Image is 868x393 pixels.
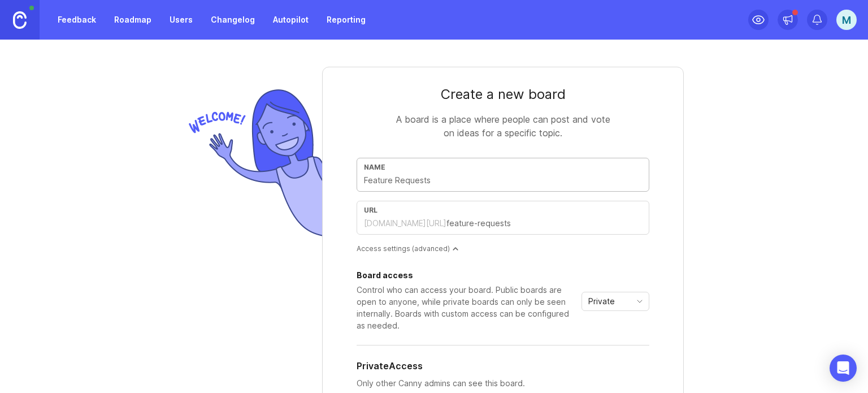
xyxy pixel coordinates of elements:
[357,244,649,253] div: Access settings (advanced)
[266,10,315,30] a: Autopilot
[357,85,649,103] div: Create a new board
[836,10,857,30] button: M
[13,11,27,29] img: Canny Home
[446,217,642,230] input: feature-requests
[184,85,322,241] img: welcome-img-178bf9fb836d0a1529256ffe415d7085.png
[364,206,642,214] div: url
[830,355,857,382] div: Open Intercom Messenger
[357,377,649,390] p: Only other Canny admins can see this board.
[357,359,423,373] h5: Private Access
[163,10,199,30] a: Users
[320,10,372,30] a: Reporting
[107,10,158,30] a: Roadmap
[357,284,577,331] div: Control who can access your board. Public boards are open to anyone, while private boards can onl...
[51,10,103,30] a: Feedback
[357,271,577,279] div: Board access
[390,113,616,140] div: A board is a place where people can post and vote on ideas for a specific topic.
[204,10,262,30] a: Changelog
[364,163,642,171] div: Name
[364,174,642,187] input: Feature Requests
[581,292,649,311] div: toggle menu
[588,295,615,308] span: Private
[631,297,649,306] svg: toggle icon
[364,218,446,229] div: [DOMAIN_NAME][URL]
